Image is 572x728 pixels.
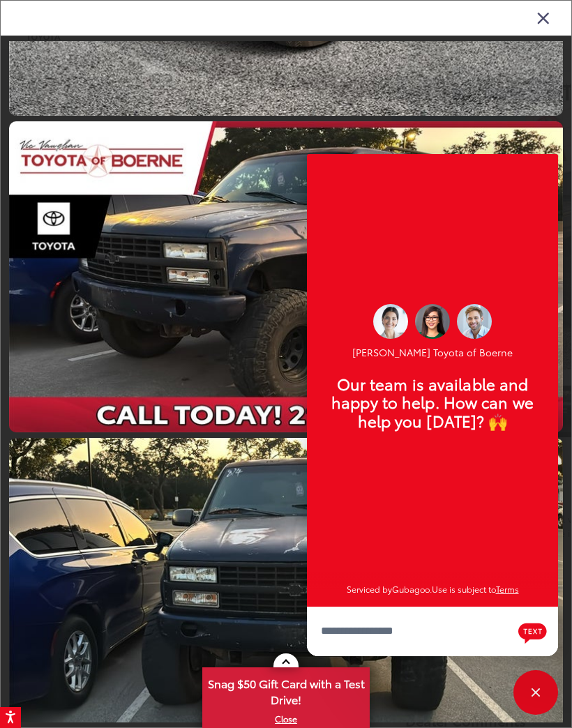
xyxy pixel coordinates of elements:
a: Gubagoo. [392,583,432,595]
p: [PERSON_NAME] Toyota of Boerne [321,346,544,359]
textarea: Type your message [307,606,558,656]
i: Close gallery [536,8,550,26]
svg: Text [518,621,547,644]
button: Toggle Chat Window [513,670,558,715]
button: Chat with SMS [514,616,551,647]
img: Operator 2 [373,304,408,339]
p: Our team is available and happy to help. How can we help you [DATE]? 🙌 [321,374,544,430]
span: Snag $50 Gift Card with a Test Drive! [204,669,368,711]
span: Serviced by [347,583,392,595]
div: Close [513,670,558,715]
span: Use is subject to [432,583,496,595]
img: Operator 1 [415,304,450,339]
a: Terms [496,583,519,595]
img: Operator 3 [457,304,492,339]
